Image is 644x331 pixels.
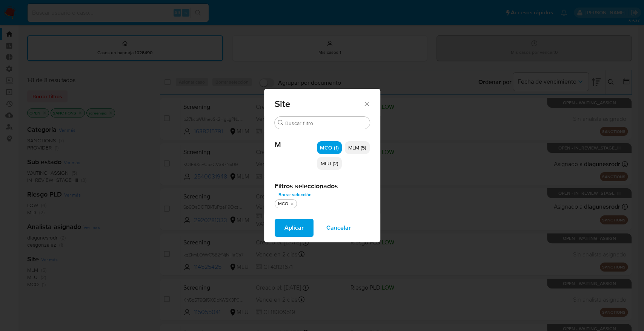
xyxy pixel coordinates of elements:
[326,220,351,236] span: Cancelar
[277,201,290,207] div: MCO
[320,144,339,151] span: MCO (1)
[278,191,312,198] span: Borrar selección
[345,141,370,154] div: MLM (5)
[317,157,342,170] div: MLU (2)
[275,190,315,199] button: Borrar selección
[275,99,363,108] span: Site
[363,100,370,107] button: Cerrar
[348,144,366,151] span: MLM (5)
[275,182,370,190] h2: Filtros seleccionados
[317,141,342,154] div: MCO (1)
[284,220,304,236] span: Aplicar
[285,120,367,127] input: Buscar filtro
[289,201,295,207] button: quitar MCO
[278,120,284,126] button: Buscar
[321,160,338,167] span: MLU (2)
[317,219,361,237] button: Cancelar
[275,219,314,237] button: Aplicar
[275,129,317,149] span: M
